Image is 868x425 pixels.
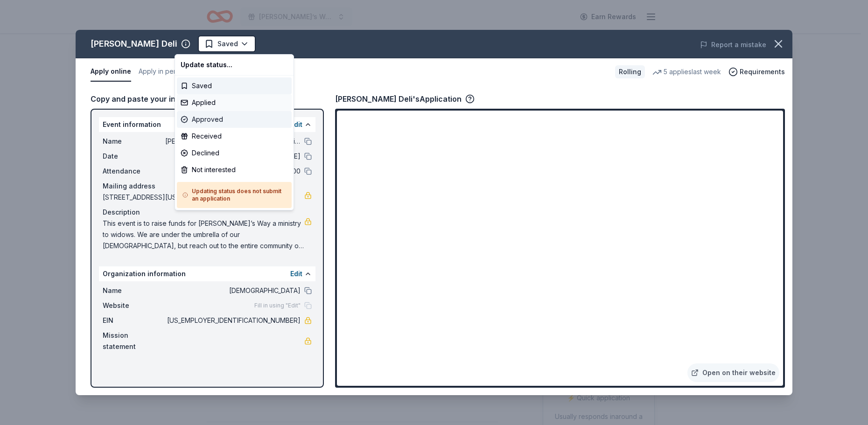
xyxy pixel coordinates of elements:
[182,188,286,202] h5: Updating status does not submit an application
[177,128,292,145] div: Received
[177,145,292,161] div: Declined
[177,56,292,73] div: Update status...
[177,111,292,128] div: Approved
[177,77,292,94] div: Saved
[177,94,292,111] div: Applied
[177,161,292,178] div: Not interested
[259,11,334,22] span: [PERSON_NAME]’s Way Chili Cook-off & Silent Auction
